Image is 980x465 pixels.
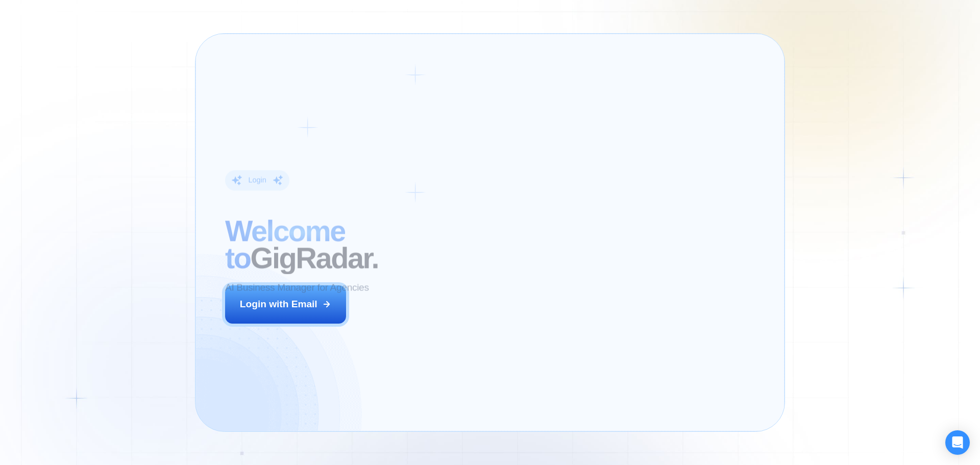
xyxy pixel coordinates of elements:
[225,285,347,323] button: Login with Email
[248,176,266,185] div: Login
[240,298,317,311] div: Login with Email
[225,214,345,274] span: Welcome to
[225,281,369,295] p: AI Business Manager for Agencies
[225,217,478,272] h2: ‍ GigRadar.
[945,430,970,455] div: Open Intercom Messenger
